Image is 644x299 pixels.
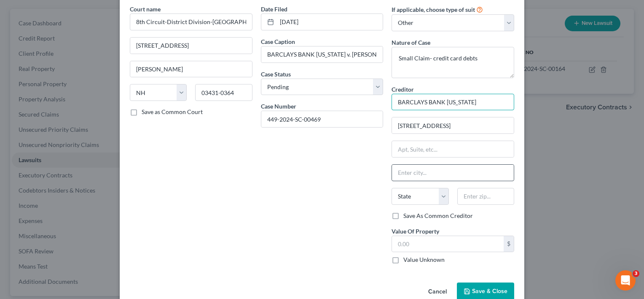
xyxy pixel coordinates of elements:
[142,108,203,116] label: Save as Common Court
[392,227,439,236] label: Value Of Property
[392,236,504,252] input: 0.00
[392,86,414,93] span: Creditor
[392,141,514,157] input: Apt, Suite, etc...
[457,188,514,205] input: Enter zip...
[261,37,295,46] label: Case Caption
[261,71,291,78] span: Case Status
[504,236,514,252] div: $
[130,38,252,54] input: Enter address...
[261,102,296,111] label: Case Number
[261,5,287,14] label: Date Filed
[392,5,475,14] label: If applicable, choose type of suit
[392,117,514,133] input: Enter address...
[403,212,473,220] label: Save As Common Creditor
[277,14,383,30] input: MM/DD/YYYY
[130,61,252,77] input: Enter city...
[195,84,252,101] input: Enter zip...
[392,38,430,47] label: Nature of Case
[392,165,514,181] input: Enter city...
[130,14,252,30] input: Search court by name...
[472,288,507,295] span: Save & Close
[261,111,383,127] input: #
[392,94,514,111] input: Search creditor by name...
[261,46,383,63] input: --
[615,270,636,291] iframe: Intercom live chat
[130,5,161,13] span: Court name
[403,256,445,264] label: Value Unknown
[633,270,639,277] span: 3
